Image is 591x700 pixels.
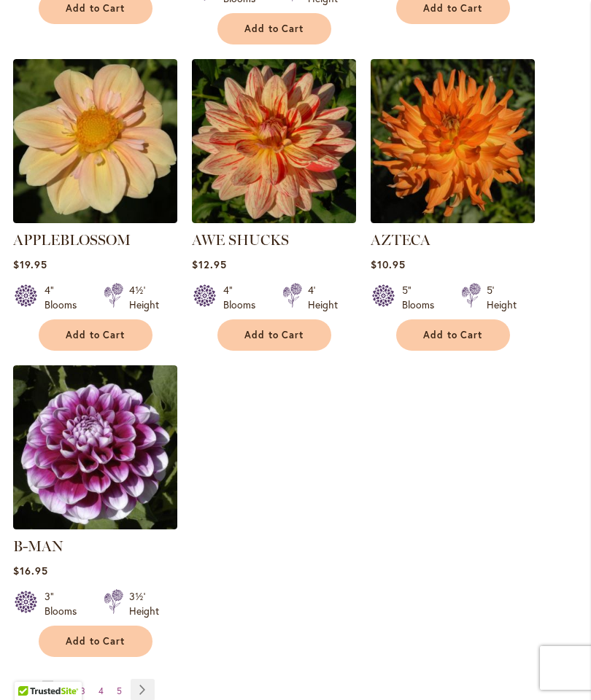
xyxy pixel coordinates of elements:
span: Add to Cart [244,329,304,341]
span: 3 [80,685,85,696]
img: AWE SHUCKS [192,59,356,223]
a: AWE SHUCKS [192,212,356,226]
span: 5 [117,685,122,696]
span: $12.95 [192,257,227,271]
iframe: Launch Accessibility Center [11,648,52,689]
div: 3" Blooms [45,589,86,618]
img: AZTECA [371,59,535,223]
a: B-MAN [13,518,177,532]
img: B-MAN [13,365,177,529]
span: $19.95 [13,257,47,271]
div: 4' Height [308,283,338,312]
button: Add to Cart [217,319,331,351]
a: B-MAN [13,537,63,555]
button: Add to Cart [217,13,331,44]
span: Add to Cart [66,2,125,15]
span: Add to Cart [423,329,483,341]
a: APPLEBLOSSOM [13,231,131,249]
a: AZTECA [371,212,535,226]
img: APPLEBLOSSOM [13,59,177,223]
span: Add to Cart [244,23,304,35]
a: APPLEBLOSSOM [13,212,177,226]
span: $16.95 [13,564,48,577]
a: AZTECA [371,231,430,249]
div: 4" Blooms [223,283,265,312]
button: Add to Cart [39,626,152,657]
a: AWE SHUCKS [192,231,289,249]
div: 3½' Height [129,589,159,618]
div: 5' Height [487,283,517,312]
button: Add to Cart [396,319,510,351]
span: Add to Cart [66,329,125,341]
div: 5" Blooms [402,283,444,312]
span: Add to Cart [66,635,125,647]
button: Add to Cart [39,319,152,351]
span: Add to Cart [423,2,483,15]
div: 4" Blooms [45,283,86,312]
span: 4 [98,685,104,696]
span: $10.95 [371,257,406,271]
div: 4½' Height [129,283,159,312]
